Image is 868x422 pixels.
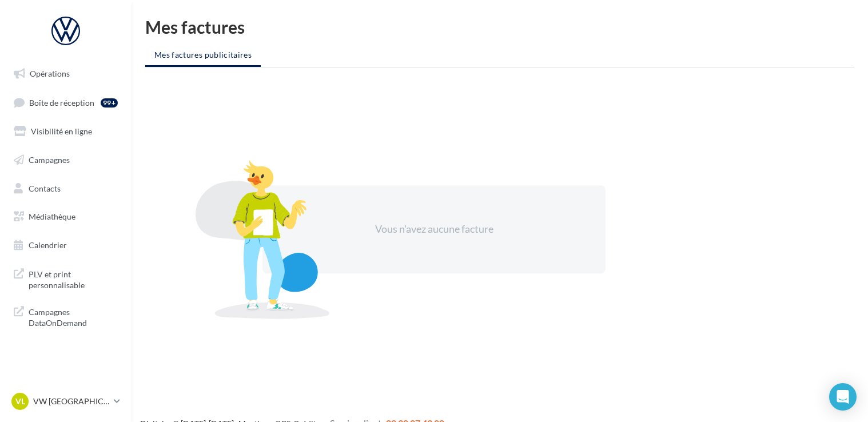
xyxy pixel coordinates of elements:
span: PLV et print personnalisable [29,266,118,291]
span: Opérations [30,69,70,78]
a: Opérations [7,62,125,86]
div: Open Intercom Messenger [829,383,857,411]
a: Contacts [7,177,125,201]
a: PLV et print personnalisable [7,262,125,296]
a: Médiathèque [7,205,125,229]
a: Boîte de réception99+ [7,90,125,115]
span: Campagnes [29,155,70,165]
span: Campagnes DataOnDemand [29,304,118,329]
div: Vous n'avez aucune facture [336,222,532,237]
span: Contacts [29,183,61,193]
span: Boîte de réception [29,97,94,107]
a: Campagnes DataOnDemand [7,300,125,333]
span: Visibilité en ligne [31,126,92,136]
div: 99+ [101,98,118,108]
a: Campagnes [7,148,125,172]
a: Visibilité en ligne [7,120,125,144]
p: VW [GEOGRAPHIC_DATA] [33,396,109,407]
span: VL [15,396,25,407]
span: Calendrier [29,240,67,250]
a: VL VW [GEOGRAPHIC_DATA] [9,391,122,412]
h1: Mes factures [145,18,854,35]
span: Médiathèque [29,212,75,221]
a: Calendrier [7,233,125,257]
